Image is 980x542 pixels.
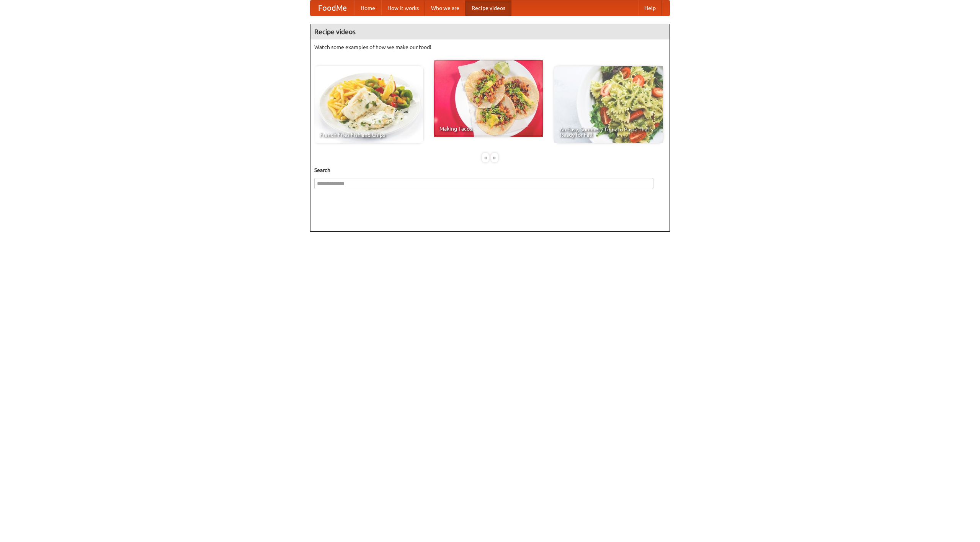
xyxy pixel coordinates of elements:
[354,0,381,16] a: Home
[320,132,418,138] span: French Fries Fish and Chips
[482,153,489,162] div: «
[425,0,465,16] a: Who we are
[491,153,498,162] div: »
[310,0,354,16] a: FoodMe
[314,43,666,51] p: Watch some examples of how we make our food!
[560,127,658,138] span: An Easy, Summery Tomato Pasta That's Ready for Fall
[439,126,537,131] span: Making Tacos
[554,66,663,143] a: An Easy, Summery Tomato Pasta That's Ready for Fall
[314,66,423,143] a: French Fries Fish and Chips
[381,0,425,16] a: How it works
[465,0,511,16] a: Recipe videos
[638,0,662,16] a: Help
[434,60,543,137] a: Making Tacos
[310,24,670,39] h4: Recipe videos
[314,166,666,174] h5: Search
